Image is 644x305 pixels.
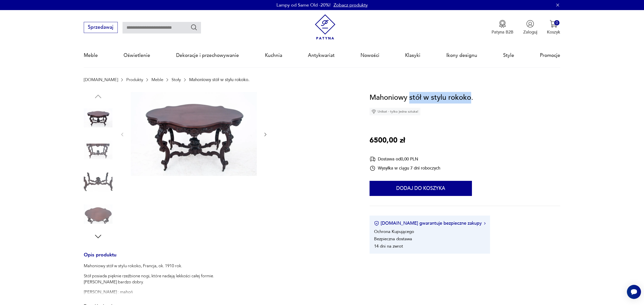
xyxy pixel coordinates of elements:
[554,20,559,25] div: 0
[84,263,214,269] p: Mahoniowy stół w stylu rokoko, Francja, ok. 1910 rok.
[334,2,368,8] a: Zobacz produkty
[84,200,112,228] img: Zdjęcie produktu Mahoniowy stół w stylu rokoko.
[84,26,118,30] a: Sprzedawaj
[492,20,513,35] button: Patyna B2B
[370,92,473,104] h1: Mahoniowy stół w stylu rokoko.
[360,44,379,67] a: Nowości
[547,20,560,35] button: 0Koszyk
[84,289,214,295] p: [PERSON_NAME] : mahoń
[370,181,472,196] button: Dodaj do koszyka
[176,44,239,67] a: Dekoracje i przechowywanie
[550,20,557,28] img: Ikona koszyka
[446,44,477,67] a: Ikony designu
[372,109,376,114] img: Ikona diamentu
[492,20,513,35] a: Ikona medaluPatyna B2B
[374,220,486,226] button: [DOMAIN_NAME] gwarantuje bezpieczne zakupy
[124,44,150,67] a: Oświetlenie
[370,156,440,162] div: Dostawa od 0,00 PLN
[405,44,420,67] a: Klasyki
[84,77,118,82] a: [DOMAIN_NAME]
[492,29,513,35] p: Patyna B2B
[84,22,118,33] button: Sprzedawaj
[189,77,250,82] p: Mahoniowy stół w stylu rokoko.
[627,285,641,299] iframe: Smartsupp widget button
[374,236,412,242] li: Bezpieczna dostawa
[84,44,98,67] a: Meble
[151,77,163,82] a: Meble
[374,229,414,234] li: Ochrona Kupującego
[84,168,112,196] img: Zdjęcie produktu Mahoniowy stół w stylu rokoko.
[172,77,181,82] a: Stoły
[126,77,143,82] a: Produkty
[370,156,376,162] img: Ikona dostawy
[370,108,420,115] div: Unikat - tylko jedna sztuka!
[312,14,338,40] img: Patyna - sklep z meblami i dekoracjami vintage
[131,92,257,176] img: Zdjęcie produktu Mahoniowy stół w stylu rokoko.
[503,44,514,67] a: Style
[374,221,379,226] img: Ikona certyfikatu
[523,20,537,35] button: Zaloguj
[370,165,440,171] div: Wysyłka w ciągu 7 dni roboczych
[370,135,405,146] p: 6500,00 zł
[540,44,560,67] a: Promocje
[526,20,534,28] img: Ikonka użytkownika
[84,104,112,132] img: Zdjęcie produktu Mahoniowy stół w stylu rokoko.
[484,222,486,225] img: Ikona strzałki w prawo
[84,273,214,285] p: Stół posiada pięknie rzeźbione nogi, które nadają lekkości całej formie. [PERSON_NAME] bardzo dobry.
[523,29,537,35] p: Zaloguj
[190,24,198,31] button: Szukaj
[265,44,282,67] a: Kuchnia
[84,253,355,263] h3: Opis produktu
[547,29,560,35] p: Koszyk
[374,243,403,249] li: 14 dni na zwrot
[308,44,335,67] a: Antykwariat
[276,2,331,8] p: Lampy od Same Old -20%!
[499,20,506,28] img: Ikona medalu
[84,135,112,164] img: Zdjęcie produktu Mahoniowy stół w stylu rokoko.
